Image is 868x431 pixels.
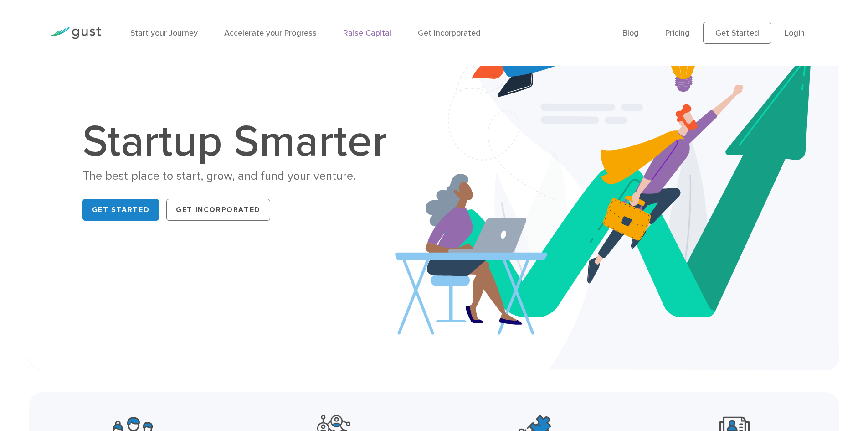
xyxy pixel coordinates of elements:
a: Get Started [703,22,771,44]
a: Blog [622,28,639,38]
a: Get Incorporated [418,28,481,38]
img: Gust Logo [50,27,101,39]
a: Accelerate your Progress [224,28,317,38]
a: Login [785,28,805,38]
a: Get Incorporated [166,199,270,221]
a: Raise Capital [343,28,391,38]
h1: Startup Smarter [82,120,397,164]
a: Start your Journey [130,28,198,38]
div: The best place to start, grow, and fund your venture. [82,168,397,184]
a: Pricing [665,28,690,38]
a: Get Started [82,199,159,221]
